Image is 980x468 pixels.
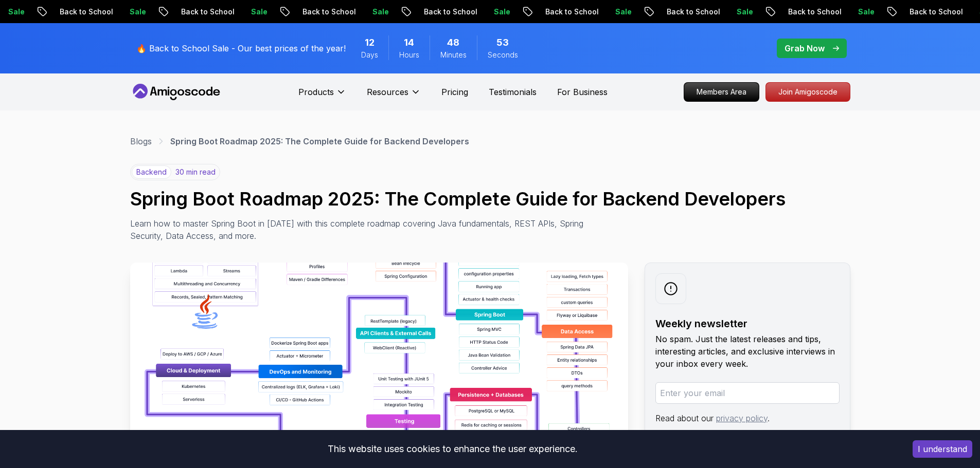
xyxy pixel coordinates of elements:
p: No spam. Just the latest releases and tips, interesting articles, and exclusive interviews in you... [655,333,840,370]
a: Testimonials [489,86,537,98]
a: Pricing [441,86,468,98]
p: Back to School [627,7,697,17]
p: Sale [454,7,487,17]
h1: Spring Boot Roadmap 2025: The Complete Guide for Backend Developers [130,189,850,209]
button: Products [298,86,346,106]
span: 53 Seconds [496,35,509,50]
p: Sale [818,7,851,17]
p: Sale [90,7,122,17]
span: 14 Hours [404,35,414,50]
a: privacy policy [716,413,768,423]
p: Back to School [384,7,454,17]
span: Seconds [488,50,518,60]
span: 12 Days [365,35,375,50]
p: Back to School [505,7,575,17]
p: Grab Now [785,42,825,54]
p: Back to School [262,7,332,17]
p: Sale [332,7,365,17]
p: Read about our . [655,412,840,424]
p: Sale [697,7,729,17]
div: This website uses cookies to enhance the user experience. [8,438,897,460]
span: Days [361,50,378,60]
p: Sale [939,7,972,17]
h2: Weekly newsletter [655,316,840,331]
input: Enter your email [655,382,840,404]
a: Join Amigoscode [765,82,850,102]
p: Sale [575,7,608,17]
span: Hours [399,50,419,60]
span: Minutes [440,50,467,60]
p: Spring Boot Roadmap 2025: The Complete Guide for Backend Developers [170,135,469,147]
p: Members Area [684,83,759,101]
a: Blogs [130,135,152,147]
a: For Business [557,86,608,98]
p: Back to School [869,7,939,17]
p: Join Amigoscode [766,83,850,101]
a: Members Area [684,82,759,102]
span: 48 Minutes [447,35,459,50]
p: Learn how to master Spring Boot in [DATE] with this complete roadmap covering Java fundamentals, ... [130,217,591,242]
p: Sale [211,7,244,17]
p: Back to School [748,7,818,17]
button: Accept cookies [913,440,972,458]
p: Back to School [20,7,90,17]
p: backend [132,165,171,179]
p: Products [298,86,334,98]
p: Resources [367,86,408,98]
p: 30 min read [175,167,216,177]
p: Back to School [141,7,211,17]
p: 🔥 Back to School Sale - Our best prices of the year! [136,42,346,54]
button: Resources [367,86,421,106]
